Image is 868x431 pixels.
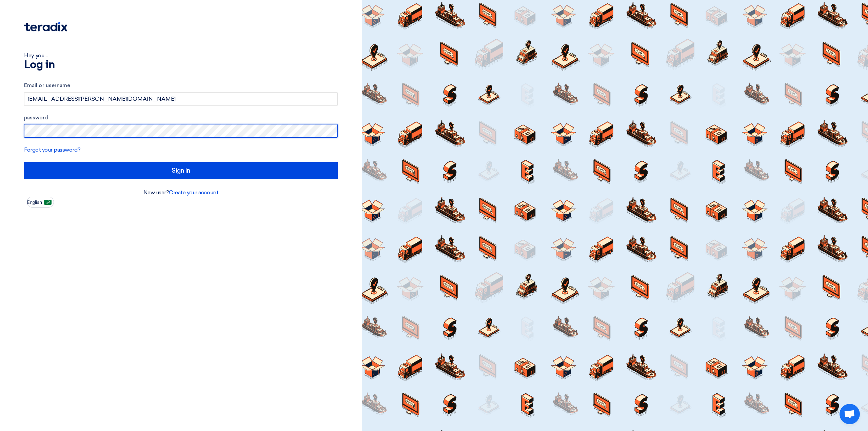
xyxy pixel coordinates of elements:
[840,404,860,424] a: Open chat
[24,22,67,32] img: Teradix logo
[27,199,42,205] font: English
[24,146,81,153] a: Forgot your password?
[24,115,48,121] font: password
[24,162,338,179] input: Sign in
[44,200,52,205] img: ar-AR.png
[24,92,338,106] input: Enter your business email or username
[24,52,48,59] font: Hey, you ...
[24,82,70,89] font: Email or username
[27,197,54,208] button: English
[143,189,169,196] font: New user?
[169,189,218,196] a: Create your account
[24,60,55,71] font: Log in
